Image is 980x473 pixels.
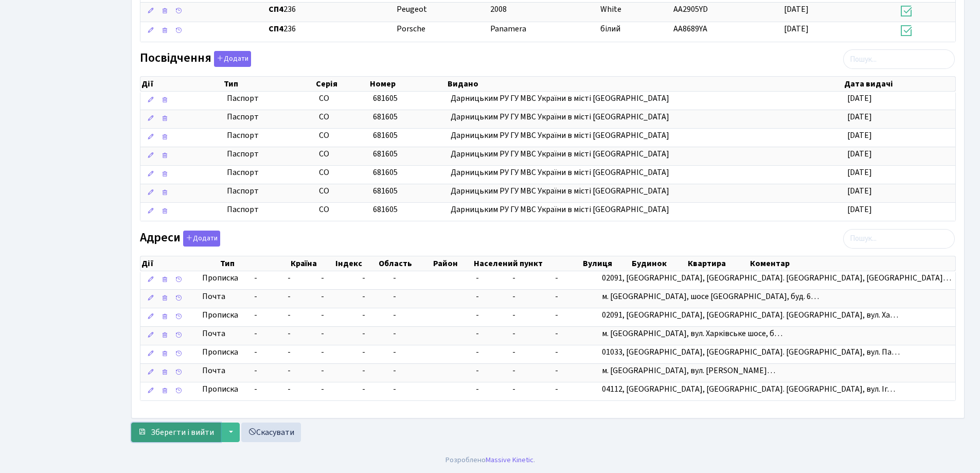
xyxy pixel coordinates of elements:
[319,167,329,178] span: СО
[847,111,872,122] span: [DATE]
[140,256,219,271] th: Дії
[202,328,225,340] span: Почта
[362,291,365,302] span: -
[486,454,533,465] a: Massive Kinetic
[202,383,238,395] span: Прописка
[319,111,329,122] span: СО
[362,272,365,284] span: -
[602,383,895,395] span: 04112, [GEOGRAPHIC_DATA], [GEOGRAPHIC_DATA]. [GEOGRAPHIC_DATA], вул. Іг…
[321,272,324,284] span: -
[847,185,872,197] span: [DATE]
[202,272,238,284] span: Прописка
[254,309,279,321] span: -
[321,383,324,395] span: -
[362,383,365,395] span: -
[476,272,479,284] span: -
[288,291,291,302] span: -
[512,365,515,376] span: -
[288,272,291,284] span: -
[288,365,291,376] span: -
[373,204,398,215] span: 681605
[227,93,311,104] span: Паспорт
[140,51,251,67] label: Посвідчення
[319,185,329,197] span: СО
[321,365,324,376] span: -
[223,77,315,91] th: Тип
[602,346,900,358] span: 01033, [GEOGRAPHIC_DATA], [GEOGRAPHIC_DATA]. [GEOGRAPHIC_DATA], вул. Па…
[269,4,388,15] span: 236
[512,291,515,302] span: -
[397,4,427,15] span: Peugeot
[749,256,955,271] th: Коментар
[319,204,329,215] span: СО
[151,427,214,438] span: Зберегти і вийти
[393,328,396,339] span: -
[369,77,447,91] th: Номер
[843,49,955,69] input: Пошук...
[451,167,669,178] span: Дарницьким РУ ГУ МВС України в місті [GEOGRAPHIC_DATA]
[476,309,479,321] span: -
[288,328,291,339] span: -
[315,77,369,91] th: Серія
[254,328,279,340] span: -
[602,365,775,376] span: м. [GEOGRAPHIC_DATA], вул. [PERSON_NAME]…
[393,291,396,302] span: -
[512,328,515,339] span: -
[512,383,515,395] span: -
[673,4,708,15] span: АА2905YD
[555,272,558,284] span: -
[847,93,872,104] span: [DATE]
[602,291,819,302] span: м. [GEOGRAPHIC_DATA], шосе [GEOGRAPHIC_DATA], буд. 6…
[288,383,291,395] span: -
[362,328,365,339] span: -
[373,185,398,197] span: 681605
[512,309,515,321] span: -
[319,148,329,160] span: СО
[227,204,311,216] span: Паспорт
[847,130,872,141] span: [DATE]
[362,309,365,321] span: -
[269,4,283,15] b: СП4
[140,77,223,91] th: Дії
[602,328,782,339] span: м. [GEOGRAPHIC_DATA], вул. Харківське шосе, б…
[254,365,279,377] span: -
[476,365,479,376] span: -
[140,231,220,247] label: Адреси
[843,77,955,91] th: Дата видачі
[600,23,620,34] span: білий
[784,23,809,34] span: [DATE]
[321,328,324,339] span: -
[476,346,479,358] span: -
[321,346,324,358] span: -
[446,454,535,466] div: Розроблено .
[451,130,669,141] span: Дарницьким РУ ГУ МВС України в місті [GEOGRAPHIC_DATA]
[490,4,507,15] span: 2008
[214,51,251,67] button: Посвідчення
[451,185,669,197] span: Дарницьким РУ ГУ МВС України в місті [GEOGRAPHIC_DATA]
[473,256,582,271] th: Населений пункт
[373,148,398,160] span: 681605
[393,272,396,284] span: -
[241,423,301,442] a: Скасувати
[555,365,558,376] span: -
[373,111,398,122] span: 681605
[373,167,398,178] span: 681605
[687,256,749,271] th: Квартира
[202,309,238,321] span: Прописка
[600,4,621,15] span: White
[202,346,238,358] span: Прописка
[131,423,221,442] button: Зберегти і вийти
[397,23,425,34] span: Porsche
[334,256,378,271] th: Індекс
[269,23,388,35] span: 236
[227,148,311,160] span: Паспорт
[211,49,251,67] a: Додати
[290,256,334,271] th: Країна
[847,204,872,215] span: [DATE]
[362,365,365,376] span: -
[476,383,479,395] span: -
[319,93,329,104] span: СО
[321,291,324,302] span: -
[476,291,479,302] span: -
[219,256,290,271] th: Тип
